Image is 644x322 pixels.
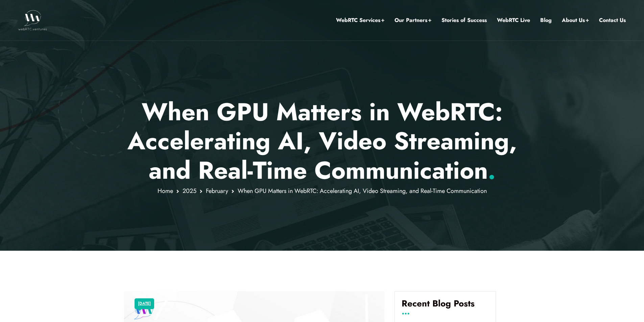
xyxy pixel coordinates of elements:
[599,16,626,25] a: Contact Us
[497,16,530,25] a: WebRTC Live
[158,187,173,195] a: Home
[138,299,151,308] a: [DATE]
[183,187,196,195] a: 2025
[442,16,487,25] a: Stories of Success
[540,16,552,25] a: Blog
[124,97,520,185] h1: When GPU Matters in WebRTC: Accelerating AI, Video Streaming, and Real-Time Communication
[488,153,496,188] span: .
[18,10,47,30] img: WebRTC.ventures
[336,16,384,25] a: WebRTC Services
[402,298,489,314] h4: Recent Blog Posts
[395,16,431,25] a: Our Partners
[238,187,487,195] span: When GPU Matters in WebRTC: Accelerating AI, Video Streaming, and Real-Time Communication
[562,16,589,25] a: About Us
[206,187,228,195] a: February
